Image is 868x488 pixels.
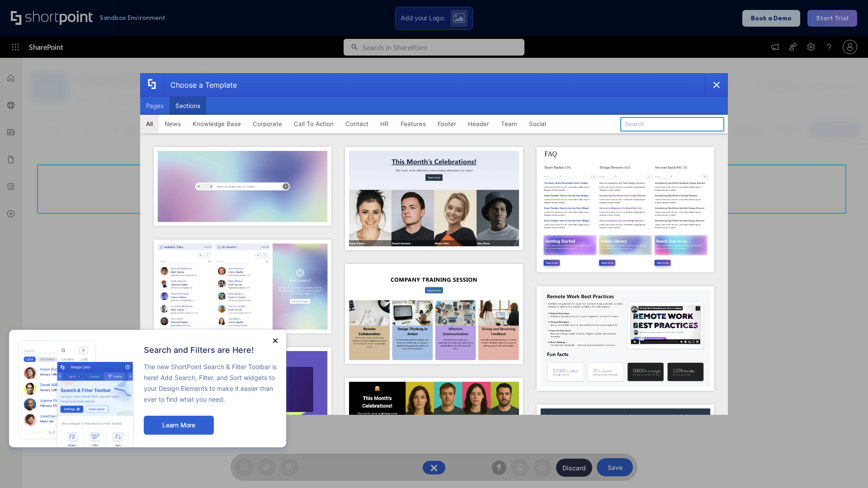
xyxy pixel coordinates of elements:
[144,346,277,355] h2: Search and Filters are Here!
[187,115,247,133] button: Knowledge Base
[462,115,495,133] button: Header
[144,361,277,405] p: The new ShortPoint Search & Filter Toolbar is here! Add Search, Filter, and Sort widgets to your ...
[523,115,552,133] button: Social
[823,445,868,488] iframe: Chat Widget
[140,115,159,133] button: All
[140,73,728,415] div: template selector
[163,74,237,96] div: Choose a Template
[340,115,374,133] button: Contact
[620,117,724,131] input: Search
[159,115,187,133] button: News
[374,115,395,133] button: HR
[288,115,340,133] button: Call To Action
[395,115,432,133] button: Features
[140,97,170,115] button: Pages
[495,115,523,133] button: Team
[18,339,135,447] img: new feature image
[247,115,288,133] button: Corporate
[170,97,206,115] button: Sections
[432,115,462,133] button: Footer
[144,416,214,435] button: Learn More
